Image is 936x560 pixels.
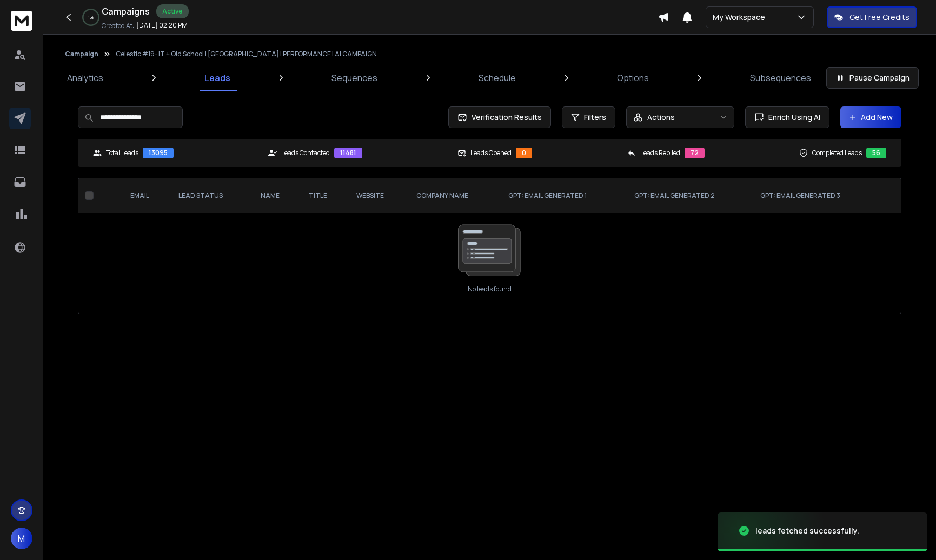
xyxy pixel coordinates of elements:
th: EMAIL [122,178,170,213]
th: title [300,178,348,213]
th: Company Name [408,178,500,213]
button: Enrich Using AI [745,106,829,128]
a: Subsequences [744,65,818,91]
h1: Campaigns [102,5,150,18]
p: Sequences [331,71,377,84]
div: 13095 [143,148,174,158]
button: Get Free Credits [827,6,917,28]
p: Celestic #19- IT + Old School | [GEOGRAPHIC_DATA] | PERFORMANCE | AI CAMPAIGN [116,50,377,58]
p: Options [617,71,649,84]
span: Enrich Using AI [764,112,820,123]
button: M [11,528,32,549]
th: GPT: EMAIL GENERATED 1 [500,178,626,213]
th: website [348,178,408,213]
th: NAME [252,178,300,213]
p: Completed Leads [812,149,862,157]
p: Schedule [479,71,516,84]
p: Subsequences [750,71,811,84]
p: Get Free Credits [849,12,910,23]
p: Leads Replied [640,149,680,157]
a: Options [610,65,655,91]
a: Schedule [472,65,522,91]
div: leads fetched successfully. [755,525,859,536]
th: GPT: EMAIL GENERATED 2 [626,178,752,213]
span: Filters [584,112,606,123]
p: Leads Contacted [281,149,330,157]
p: Leads Opened [470,149,512,157]
div: 56 [866,148,886,158]
div: 11481 [334,148,362,158]
button: Filters [562,106,615,128]
th: GPT: EMAIL GENERATED 3 [752,178,878,213]
p: My Workspace [713,12,769,23]
a: Leads [198,65,237,91]
div: 72 [685,148,705,158]
span: Verification Results [467,112,542,123]
p: Leads [204,71,230,84]
p: Created At: [102,22,134,30]
div: Active [156,4,189,18]
button: Campaign [65,50,98,58]
p: Total Leads [106,149,138,157]
a: Analytics [61,65,110,91]
p: Actions [647,112,675,123]
div: 0 [516,148,532,158]
a: Sequences [325,65,384,91]
p: Analytics [67,71,103,84]
button: Add New [840,106,901,128]
p: [DATE] 02:20 PM [136,21,188,30]
button: Pause Campaign [826,67,919,89]
p: No leads found [468,285,512,294]
th: LEAD STATUS [170,178,252,213]
p: 1 % [88,14,94,21]
button: Verification Results [448,106,551,128]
